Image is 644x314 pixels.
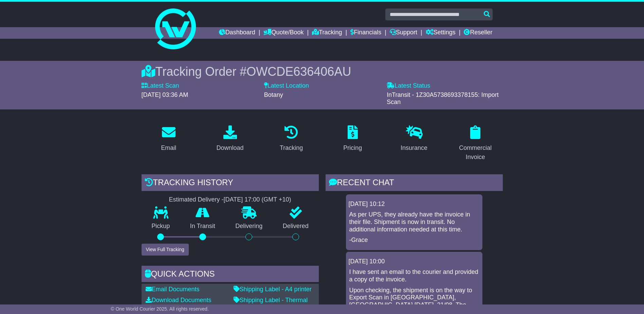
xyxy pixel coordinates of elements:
a: Download [212,123,248,155]
a: Dashboard [219,27,255,39]
a: Insurance [396,123,432,155]
button: View Full Tracking [142,244,189,256]
p: Pickup [142,223,180,230]
p: I have sent an email to the courier and provided a copy of the invoice. [349,268,479,283]
div: Insurance [401,143,427,153]
p: Delivering [225,223,273,230]
p: In Transit [180,223,225,230]
p: Delivered [273,223,319,230]
a: Quote/Book [263,27,303,39]
div: RECENT CHAT [326,174,503,193]
a: Shipping Label - A4 printer [234,286,312,293]
div: Download [216,143,243,153]
a: Tracking [312,27,342,39]
div: Tracking Order # [142,64,503,79]
div: [DATE] 10:00 [349,258,480,265]
span: InTransit - 1Z30A5738693378155: Import Scan [387,91,499,106]
a: Email Documents [146,286,200,293]
a: Settings [426,27,456,39]
span: © One World Courier 2025. All rights reserved. [111,306,209,312]
a: Support [390,27,417,39]
a: Download Documents [146,297,211,303]
a: Commercial Invoice [448,123,503,164]
label: Latest Scan [142,82,179,90]
div: Commercial Invoice [453,143,498,162]
a: Email [157,123,181,155]
a: Tracking [275,123,307,155]
div: Quick Actions [142,266,319,284]
div: Tracking [280,143,303,153]
div: [DATE] 17:00 (GMT +10) [224,196,291,204]
a: Shipping Label - Thermal printer [234,297,308,311]
a: Pricing [339,123,366,155]
a: Reseller [464,27,492,39]
div: Pricing [343,143,362,153]
p: -Grace [349,237,479,244]
a: Financials [350,27,381,39]
label: Latest Status [387,82,430,90]
div: Email [161,143,176,153]
div: [DATE] 10:12 [349,200,480,208]
div: Estimated Delivery - [142,196,319,204]
span: OWCDE636406AU [246,65,351,78]
span: Botany [264,91,283,98]
span: [DATE] 03:36 AM [142,91,188,98]
label: Latest Location [264,82,309,90]
div: Tracking history [142,174,319,193]
p: As per UPS, they already have the invoice in their file. Shipment is now in transit. No additiona... [349,211,479,233]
